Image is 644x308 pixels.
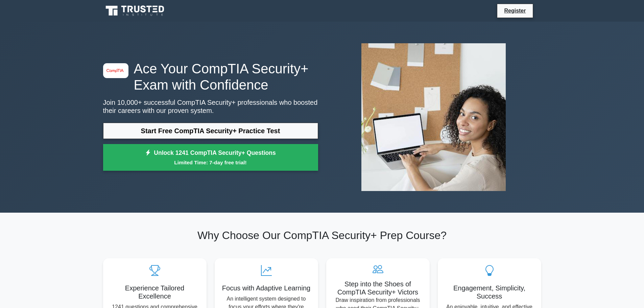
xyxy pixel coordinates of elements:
a: Register [500,6,530,15]
h1: Ace Your CompTIA Security+ Exam with Confidence [103,61,318,93]
a: Unlock 1241 CompTIA Security+ QuestionsLimited Time: 7-day free trial! [103,144,318,171]
h5: Engagement, Simplicity, Success [443,284,536,300]
small: Limited Time: 7-day free trial! [112,159,310,166]
h5: Experience Tailored Excellence [109,284,201,300]
h5: Step into the Shoes of CompTIA Security+ Victors [332,280,424,296]
h2: Why Choose Our CompTIA Security+ Prep Course? [103,229,541,242]
p: Join 10,000+ successful CompTIA Security+ professionals who boosted their careers with our proven... [103,98,318,115]
a: Start Free CompTIA Security+ Practice Test [103,123,318,139]
h5: Focus with Adaptive Learning [220,284,313,292]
